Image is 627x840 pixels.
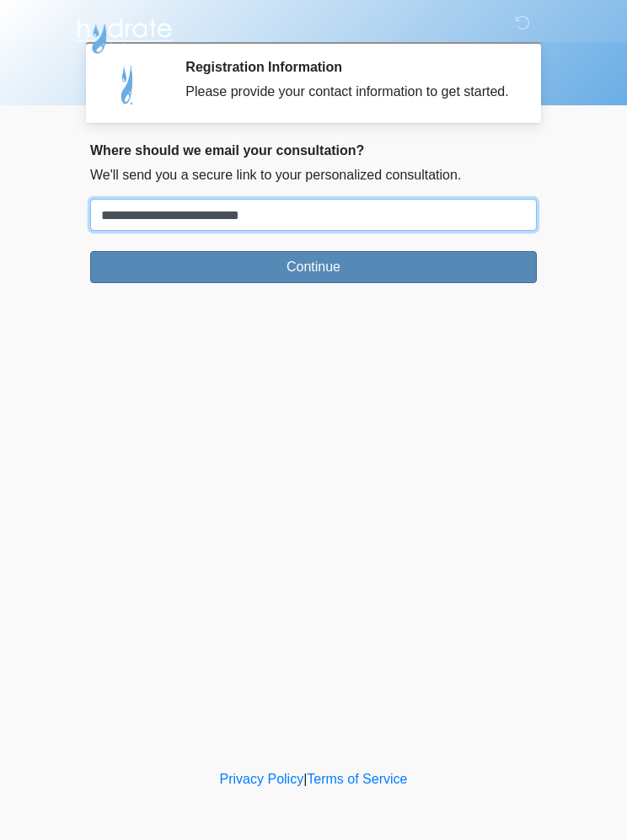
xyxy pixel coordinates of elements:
button: Continue [90,251,537,283]
div: Please provide your contact information to get started. [185,82,512,102]
a: | [303,772,307,786]
h2: Where should we email your consultation? [90,142,537,158]
p: We'll send you a secure link to your personalized consultation. [90,165,537,185]
img: Agent Avatar [103,59,153,110]
img: Hydrate IV Bar - Flagstaff Logo [73,13,174,55]
a: Terms of Service [307,772,407,786]
a: Privacy Policy [220,772,304,786]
